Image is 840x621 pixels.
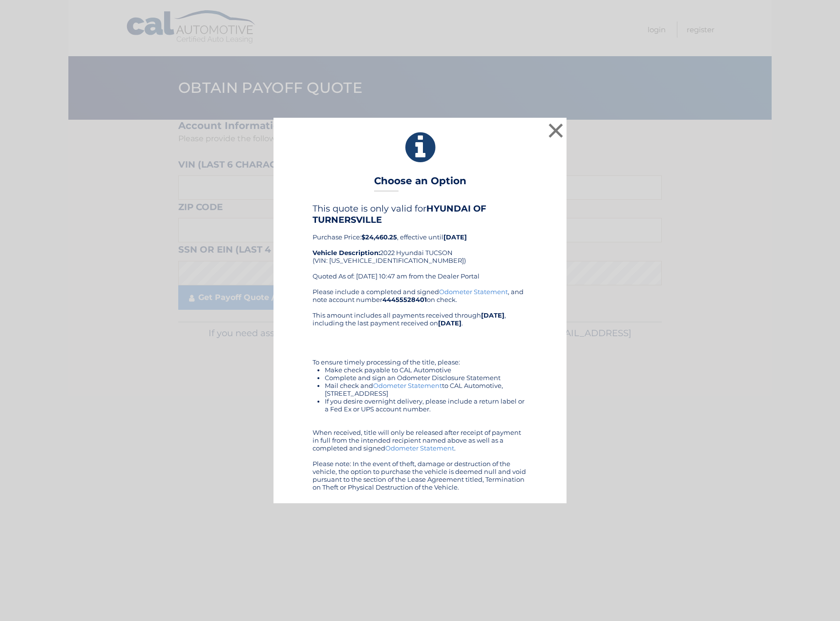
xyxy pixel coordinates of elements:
[313,249,380,257] strong: Vehicle Description:
[325,374,527,382] li: Complete and sign an Odometer Disclosure Statement
[313,288,527,491] div: Please include a completed and signed , and note account number on check. This amount includes al...
[325,366,527,374] li: Make check payable to CAL Automotive
[385,444,454,452] a: Odometer Statement
[313,203,527,287] div: Purchase Price: , effective until 2022 Hyundai TUCSON (VIN: [US_VEHICLE_IDENTIFICATION_NUMBER]) Q...
[313,203,486,225] b: HYUNDAI OF TURNERSVILLE
[438,319,462,327] b: [DATE]
[325,382,527,397] li: Mail check and to CAL Automotive, [STREET_ADDRESS]
[546,121,566,140] button: ×
[481,311,504,319] b: [DATE]
[439,288,508,296] a: Odometer Statement
[374,175,466,192] h3: Choose an Option
[361,233,397,241] b: $24,460.25
[325,397,527,413] li: If you desire overnight delivery, please include a return label or a Fed Ex or UPS account number.
[382,296,427,303] b: 44455528401
[443,233,467,241] b: [DATE]
[373,382,442,389] a: Odometer Statement
[313,203,527,225] h4: This quote is only valid for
